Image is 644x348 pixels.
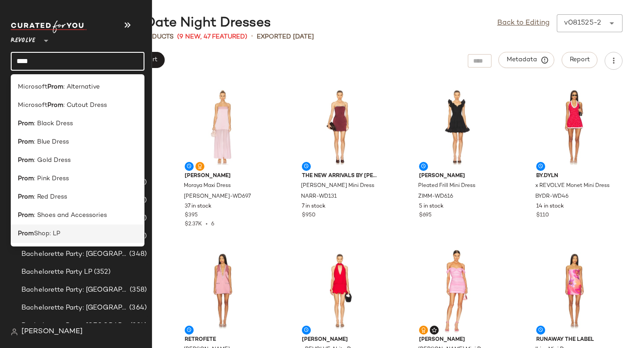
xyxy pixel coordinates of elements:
[257,32,314,42] p: Exported [DATE]
[11,30,35,47] span: Revolve
[536,172,612,180] span: BY.DYLN
[128,321,147,331] span: (324)
[302,336,378,344] span: [PERSON_NAME]
[18,137,34,147] b: Prom
[18,229,34,238] b: Prom
[185,336,261,344] span: retrofete
[295,249,385,332] img: ROWR-WD14_V1.jpg
[301,182,374,190] span: [PERSON_NAME] Mini Dress
[418,182,475,190] span: Pleated Frill Mini Dress
[34,137,69,147] span: : Blue Dress
[177,32,247,42] span: (9 New, 47 Featured)
[34,119,73,128] span: : Black Dress
[211,221,214,227] span: 6
[178,249,268,332] img: ROFR-WD1047_V1.jpg
[419,203,444,211] span: 5 in stock
[178,85,268,169] img: SHON-WD697_V1.jpg
[127,303,147,313] span: (364)
[11,21,87,33] img: cfy_white_logo.C9jOOHJF.svg
[34,229,60,238] span: Shop: LP
[128,285,147,295] span: (358)
[302,203,326,211] span: 7 in stock
[202,221,211,227] span: •
[419,172,495,180] span: [PERSON_NAME]
[185,203,212,211] span: 37 in stock
[497,18,550,29] a: Back to Editing
[21,303,127,313] span: Bachelorette Party: [GEOGRAPHIC_DATA]
[34,156,71,165] span: : Gold Dress
[421,327,426,333] img: svg%3e
[57,14,271,32] div: Valentine's: Date Night Dresses
[536,203,564,211] span: 14 in stock
[529,85,619,169] img: BYDR-WD46_V1.jpg
[419,212,432,220] span: $695
[419,336,495,344] span: [PERSON_NAME]
[301,193,337,201] span: NARR-WD131
[18,119,34,128] b: Prom
[564,18,601,29] div: v081525-2
[21,267,92,277] span: Bachelorette Party LP
[302,172,378,180] span: The New Arrivals by [PERSON_NAME]
[21,285,128,295] span: Bachelorette Party: [GEOGRAPHIC_DATA]
[185,172,261,180] span: [PERSON_NAME]
[536,336,612,344] span: Runaway The Label
[18,156,34,165] b: Prom
[18,101,47,110] span: Microsoft
[47,82,64,92] b: Prom
[47,101,64,110] b: Prom
[21,321,128,331] span: Bachelorette Party: [GEOGRAPHIC_DATA]
[536,212,549,220] span: $110
[127,249,147,259] span: (348)
[529,249,619,332] img: RUNR-WD219_V1.jpg
[569,56,590,64] span: Report
[432,327,437,333] img: svg%3e
[197,164,203,169] img: svg%3e
[34,211,107,220] span: : Shoes and Accessories
[64,82,100,92] span: : Alternative
[562,52,597,68] button: Report
[295,85,385,169] img: NARR-WD131_V1.jpg
[11,328,18,335] img: svg%3e
[18,82,47,92] span: Microsoft
[412,249,502,332] img: NKAM-WD433_V1.jpg
[92,267,110,277] span: (352)
[302,212,316,220] span: $950
[184,193,251,201] span: [PERSON_NAME]-WD697
[506,56,547,64] span: Metadata
[18,192,34,202] b: Prom
[64,101,107,110] span: : Cutout Dress
[18,211,34,220] b: Prom
[185,212,198,220] span: $395
[251,31,253,42] span: •
[499,52,555,68] button: Metadata
[535,193,568,201] span: BYDR-WD46
[34,174,69,183] span: : Pink Dress
[34,192,67,202] span: : Red Dress
[412,85,502,169] img: ZIMM-WD616_V1.jpg
[535,182,610,190] span: x REVOLVE Monet Mini Dress
[21,327,83,337] span: [PERSON_NAME]
[185,221,202,227] span: $2.37K
[21,249,127,259] span: Bachelorette Party: [GEOGRAPHIC_DATA]
[18,174,34,183] b: Prom
[184,182,231,190] span: Moraya Maxi Dress
[418,193,453,201] span: ZIMM-WD616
